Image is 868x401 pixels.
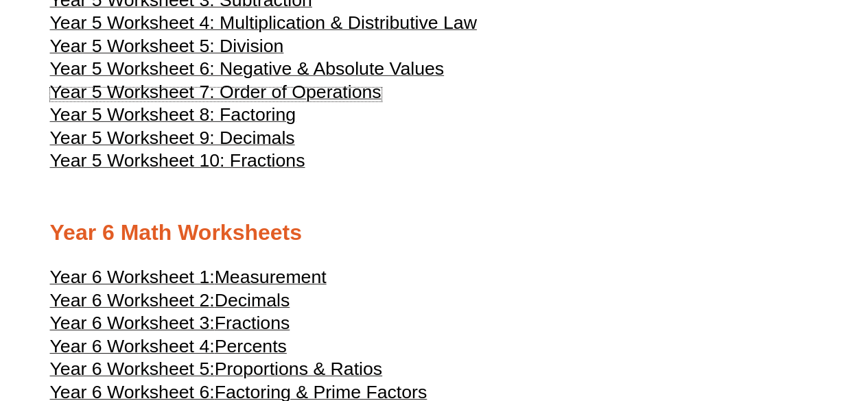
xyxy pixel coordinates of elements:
span: Year 5 Worksheet 4: Multiplication & Distributive Law [50,12,477,33]
a: Year 6 Worksheet 1:Measurement [50,273,327,287]
a: Year 6 Worksheet 5:Proportions & Ratios [50,365,383,378]
a: Year 6 Worksheet 4:Percents [50,342,287,356]
a: Year 5 Worksheet 9: Decimals [50,134,295,147]
span: Year 5 Worksheet 10: Fractions [50,150,305,171]
a: Year 6 Worksheet 2:Decimals [50,296,290,310]
span: Decimals [215,290,290,311]
a: Year 6 Worksheet 3:Fractions [50,319,290,332]
a: Year 5 Worksheet 5: Division [50,42,284,56]
span: Year 5 Worksheet 6: Negative & Absolute Values [50,58,444,79]
span: Year 5 Worksheet 8: Factoring [50,104,296,125]
span: Year 5 Worksheet 7: Order of Operations [50,82,382,102]
a: Year 5 Worksheet 8: Factoring [50,110,296,124]
a: Year 5 Worksheet 4: Multiplication & Distributive Law [50,19,477,32]
iframe: Chat Widget [640,246,868,401]
a: Year 5 Worksheet 10: Fractions [50,156,305,170]
span: Year 6 Worksheet 2: [50,290,215,311]
a: Year 5 Worksheet 7: Order of Operations [50,88,382,101]
span: Year 6 Worksheet 1: [50,267,215,287]
span: Year 6 Worksheet 4: [50,336,215,356]
span: Year 5 Worksheet 9: Decimals [50,127,295,148]
h2: Year 6 Math Worksheets [50,219,819,247]
span: Proportions & Ratios [215,359,382,379]
span: Year 6 Worksheet 5: [50,359,215,379]
span: Fractions [215,313,290,333]
span: Year 6 Worksheet 3: [50,313,215,333]
span: Percents [215,336,287,356]
span: Year 5 Worksheet 5: Division [50,36,284,56]
span: Measurement [215,267,327,287]
a: Year 5 Worksheet 6: Negative & Absolute Values [50,64,444,78]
